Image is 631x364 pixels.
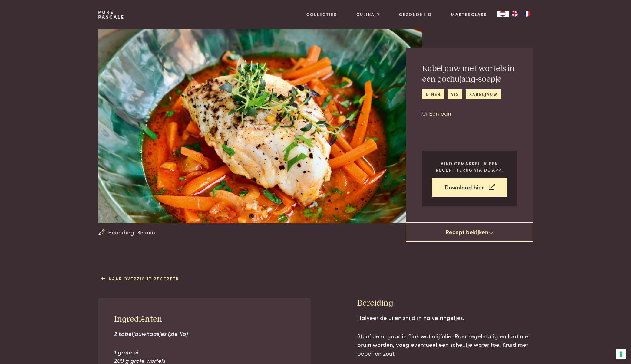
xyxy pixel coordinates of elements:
[497,11,509,17] a: NL
[466,89,501,99] a: kabeljauw
[451,11,487,18] a: Masterclass
[357,332,530,357] span: Stoof de ui gaar in flink wat olijfolie. Roer regelmatig en laat niet bruin worden, voeg eventuee...
[101,276,179,282] a: Naar overzicht recepten
[306,11,337,18] a: Collecties
[432,178,507,197] a: Download hier
[422,109,517,118] p: Uit
[114,348,138,356] span: 1 grote ui
[108,228,157,237] span: Bereiding: 35 min.
[429,109,451,117] a: Een pan
[497,11,533,17] aside: Language selected: Nederlands
[521,11,533,17] a: FR
[422,89,444,99] a: diner
[509,11,533,17] ul: Language list
[399,11,432,18] a: Gezondheid
[432,160,507,173] p: Vind gemakkelijk een recept terug via de app!
[406,222,533,242] a: Recept bekijken
[356,11,380,18] a: Culinair
[357,298,533,309] h3: Bereiding
[98,10,124,19] a: PurePascale
[422,64,517,84] h2: Kabeljauw met wortels in een gochujang-soepje
[98,29,422,223] img: Kabeljauw met wortels in een gochujang-soepje
[114,329,188,337] span: 2 kabeljauwhaasjes (zie tip)
[616,349,626,359] button: Uw voorkeuren voor toestemming voor trackingtechnologieën
[357,313,464,321] span: Halveer de ui en snijd in halve ringetjes.
[114,315,162,323] span: Ingrediënten
[497,11,509,17] div: Language
[509,11,521,17] a: EN
[448,89,462,99] a: vis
